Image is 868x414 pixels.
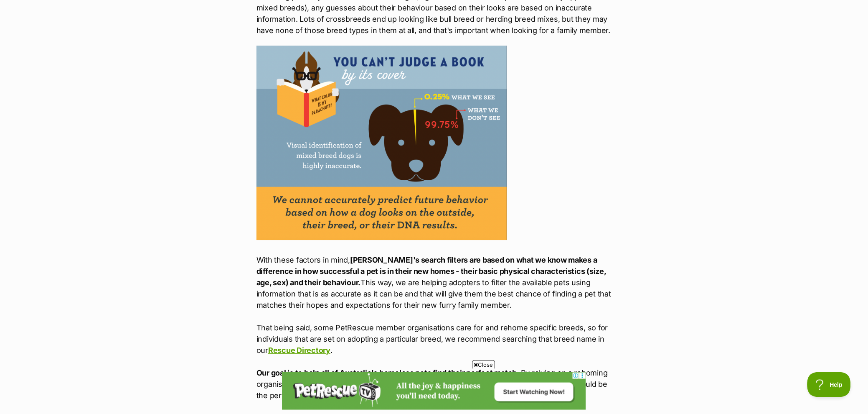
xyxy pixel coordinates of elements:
[268,346,330,355] a: Rescue Directory
[282,372,586,410] iframe: Advertisement
[256,256,606,287] strong: [PERSON_NAME]'s search filters are based on what we know makes a difference in how successful a p...
[256,46,507,240] img: A visual explaining that breed guesses are most likely inaccurate
[472,360,495,369] span: Close
[256,46,612,401] p: With these factors in mind, This way, we are helping adopters to filter the available pets using ...
[807,372,851,397] iframe: Help Scout Beacon - Open
[256,368,517,377] strong: Our goal is to help all of Australia's homeless pets find their perfect match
